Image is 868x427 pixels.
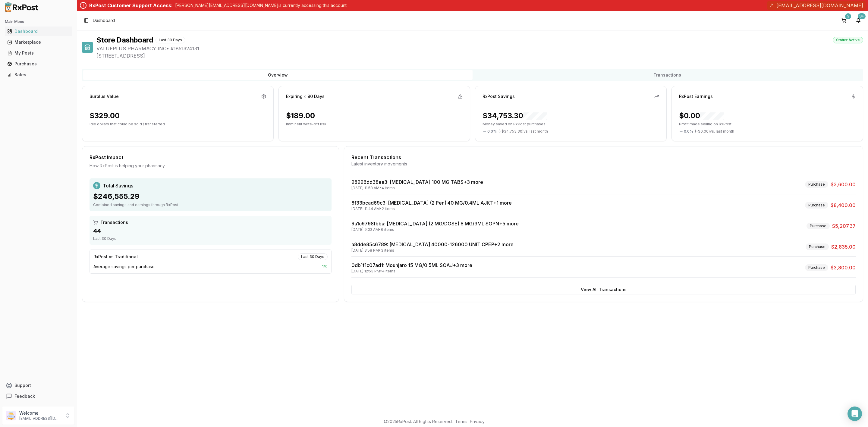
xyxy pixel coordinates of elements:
[805,264,828,271] div: Purchase
[89,2,173,9] div: RxPost Customer Support Access:
[684,129,693,134] span: 0.0 %
[858,13,866,19] div: 9+
[831,264,856,271] span: $3,800.00
[845,13,851,19] div: 3
[351,206,512,211] div: [DATE] 11:44 AM • 2 items
[854,16,863,25] button: 9+
[298,253,328,260] div: Last 30 Days
[351,221,519,227] a: 9a1c9798fbba: [MEDICAL_DATA] (2 MG/DOSE) 8 MG/3ML SOPN+5 more
[5,48,72,58] a: My Posts
[175,2,348,8] p: [PERSON_NAME][EMAIL_ADDRESS][DOMAIN_NAME] is currently accessing this account.
[2,70,74,80] button: Sales
[2,391,74,402] button: Feedback
[351,241,514,247] a: a8dde85c6789: [MEDICAL_DATA] 40000-126000 UNIT CPEP+2 more
[156,37,185,43] div: Last 30 Days
[831,202,856,209] span: $8,400.00
[90,154,332,161] div: RxPost Impact
[5,26,72,37] a: Dashboard
[2,2,41,12] img: RxPost Logo
[679,122,856,127] p: Profit made selling on RxPost
[5,58,72,69] a: Purchases
[498,129,548,134] span: ( - $34,753.30 ) vs. last month
[351,227,519,232] div: [DATE] 9:02 AM • 6 items
[93,264,156,270] span: Average savings per purchase:
[473,70,862,80] button: Transactions
[93,203,328,207] div: Combined savings and earnings through RxPost
[679,111,724,121] div: $0.00
[805,181,828,188] div: Purchase
[5,69,72,80] a: Sales
[7,72,70,78] div: Sales
[19,416,61,421] p: [EMAIL_ADDRESS][DOMAIN_NAME]
[322,264,328,270] span: 1 %
[351,154,856,161] div: Recent Transactions
[286,93,325,99] div: Expiring ≤ 90 Days
[19,410,61,416] p: Welcome
[831,243,856,250] span: $2,835.00
[7,28,70,34] div: Dashboard
[93,227,328,235] div: 44
[100,219,128,225] span: Transactions
[6,411,16,420] img: User avatar
[286,111,315,121] div: $189.00
[351,200,512,206] a: 8f33bcad69c3: [MEDICAL_DATA] (2 Pen) 40 MG/0.4ML AJKT+1 more
[805,202,828,209] div: Purchase
[351,161,856,167] div: Latest inventory movements
[96,35,153,45] h1: Store Dashboard
[2,48,74,58] button: My Posts
[93,17,115,24] span: Dashboard
[7,50,70,56] div: My Posts
[90,163,332,169] div: How RxPost is helping your pharmacy
[93,254,138,260] div: RxPost vs Traditional
[695,129,734,134] span: ( - $0.00 ) vs. last month
[455,419,467,424] a: Terms
[5,37,72,48] a: Marketplace
[832,222,856,230] span: $5,207.37
[93,192,328,201] div: $246,555.29
[679,93,713,99] div: RxPost Earnings
[776,2,863,9] span: [EMAIL_ADDRESS][DOMAIN_NAME]
[2,27,74,36] button: Dashboard
[470,419,485,424] a: Privacy
[2,59,74,69] button: Purchases
[96,52,863,59] span: [STREET_ADDRESS]
[93,17,115,24] nav: breadcrumb
[90,122,266,127] p: Idle dollars that could be sold / transferred
[483,122,659,127] p: Money saved on RxPost purchases
[483,111,547,121] div: $34,753.30
[103,182,133,189] span: Total Savings
[351,186,483,190] div: [DATE] 11:58 AM • 4 items
[7,39,70,45] div: Marketplace
[2,37,74,47] button: Marketplace
[831,181,856,188] span: $3,600.00
[90,111,120,121] div: $329.00
[93,236,328,241] div: Last 30 Days
[351,285,856,294] button: View All Transactions
[14,393,35,399] span: Feedback
[833,37,863,43] div: Status: Active
[286,122,463,127] p: Imminent write-off risk
[487,129,497,134] span: 0.0 %
[7,61,70,67] div: Purchases
[351,179,483,185] a: 98996dd38ea3: [MEDICAL_DATA] 100 MG TABS+3 more
[848,407,862,421] div: Open Intercom Messenger
[807,223,830,229] div: Purchase
[83,70,473,80] button: Overview
[96,45,863,52] span: VALUEPLUS PHARMACY INC • # 1851324131
[90,93,119,99] div: Surplus Value
[351,269,472,274] div: [DATE] 12:53 PM • 4 items
[2,380,74,391] button: Support
[351,262,472,268] a: 0db1f1c07ad1: Mounjaro 15 MG/0.5ML SOAJ+3 more
[483,93,515,99] div: RxPost Savings
[806,243,829,250] div: Purchase
[351,248,514,253] div: [DATE] 3:58 PM • 3 items
[839,16,849,25] button: 3
[5,19,72,24] h2: Main Menu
